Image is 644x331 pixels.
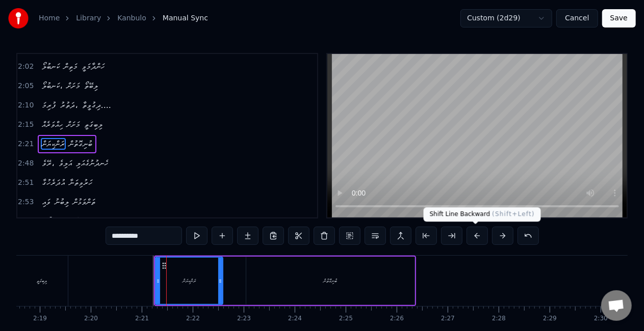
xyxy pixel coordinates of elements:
[76,13,101,23] a: Library
[163,13,208,23] span: Manual Sync
[18,197,34,207] span: 2:53
[37,277,47,285] div: ލިބިގަތީ
[41,61,61,72] span: ކަނބުލޯ
[41,157,55,169] span: ރޭވެ،
[18,139,34,149] span: 2:21
[18,81,34,91] span: 2:05
[339,315,353,323] div: 2:25
[59,99,79,111] span: ދަތުރު،
[55,215,71,227] span: ދުވެލި
[54,196,70,208] span: ލިބުނު
[543,315,557,323] div: 2:29
[81,61,106,72] span: ހަންދާމަވީ
[41,80,63,92] span: ކަނބުލޯ،
[237,315,251,323] div: 2:23
[75,157,109,169] span: ހެނދުނުގެއަލި
[601,290,632,321] a: Open chat
[18,100,34,111] span: 2:10
[556,9,598,27] button: Cancel
[18,62,34,72] span: 2:02
[18,178,34,188] span: 2:51
[41,196,51,208] span: ވައި
[73,215,94,227] span: ހަރުވީމާ
[72,196,96,208] span: ތަންވަޅުން
[8,8,29,29] img: youka
[63,61,79,72] span: މަތިން
[424,207,541,222] div: Shift Line Backward
[324,277,338,285] div: ބުނިގޮތުން
[68,177,93,188] span: ހަރުވިތަނާ
[39,13,208,23] nav: breadcrumb
[83,80,99,92] span: ލިބޭތޯ
[18,216,34,227] span: 2:56
[41,215,53,227] span: ދޯނި
[66,119,81,130] span: މަށަށް
[441,315,455,323] div: 2:27
[492,315,506,323] div: 2:28
[41,138,66,150] span: ރަންކިޔަން
[135,315,149,323] div: 2:21
[594,315,608,323] div: 2:30
[18,120,34,130] span: 2:15
[390,315,404,323] div: 2:26
[66,80,81,92] span: މަށަށް
[288,315,302,323] div: 2:24
[68,138,93,150] span: ބުނިގޮތުން
[58,157,73,169] span: އަލިވެ
[83,119,104,130] span: ލިބިގަތީ
[117,13,146,23] a: Kanbulo
[81,99,112,111] span: ދިގުވީތާ....
[39,13,60,23] a: Home
[18,158,34,169] span: 2:48
[41,99,57,111] span: ފުރިމަ
[41,177,66,188] span: އުދަރެހުގާ
[41,119,64,130] span: ހިއްވަރެއް
[183,277,196,285] div: ރަންކިޔަން
[492,210,535,217] span: ( Shift+Left )
[84,315,98,323] div: 2:20
[33,315,47,323] div: 2:19
[186,315,200,323] div: 2:22
[602,9,636,27] button: Save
